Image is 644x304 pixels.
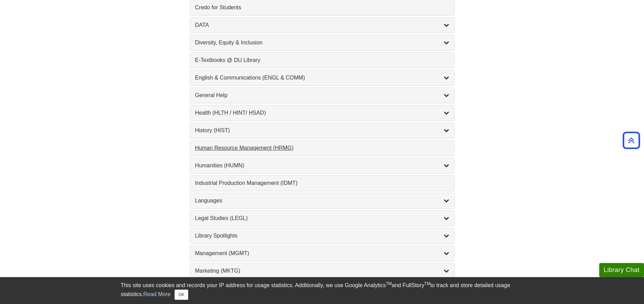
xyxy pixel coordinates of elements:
[195,74,449,82] a: English & Communications (ENGL & COMM)
[620,136,642,145] a: Back to Top
[195,232,449,240] a: Library Spotlights
[424,281,430,286] sup: TM
[195,56,449,64] a: E-Textbooks @ DU Library
[386,281,392,286] sup: TM
[195,249,449,258] a: Management (MGMT)
[143,291,170,297] a: Read More
[195,161,449,170] a: Humanities (HUMN)
[195,267,449,275] a: Marketing (MKTG)
[195,39,449,47] a: Diversity, Equity & Inclusion
[121,281,524,300] div: This site uses cookies and records your IP address for usage statistics. Additionally, we use Goo...
[195,214,449,222] a: Legal Studies (LEGL)
[195,197,449,205] a: Languages
[175,290,188,300] button: Close
[195,3,449,12] a: Credo for Students
[195,109,449,117] a: Health (HLTH / HINT/ HSAD)
[195,21,449,29] a: DATA
[195,179,449,187] a: Industrial Production Management (IDMT)
[195,126,449,135] a: History (HIST)
[195,91,449,99] a: General Help
[599,263,644,277] button: Library Chat
[195,144,449,152] a: Human Resource Management (HRMG)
